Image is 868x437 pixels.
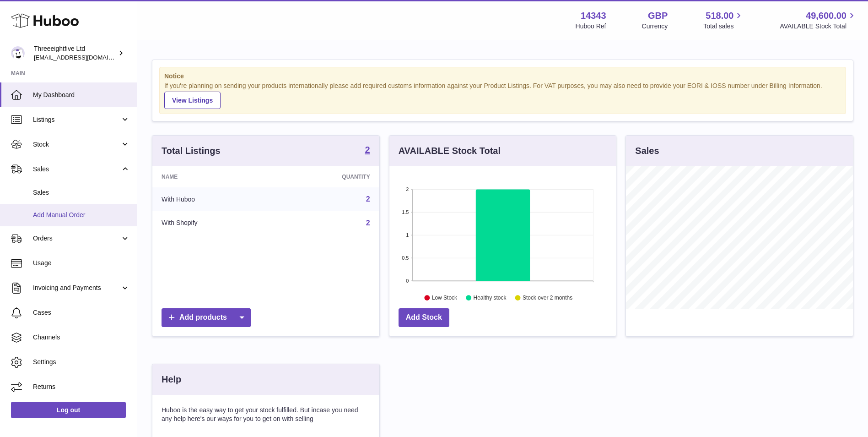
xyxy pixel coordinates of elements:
strong: GBP [648,10,668,22]
div: Currency [642,22,668,31]
span: Total sales [703,22,744,31]
a: View Listings [164,92,221,109]
span: Stock [33,140,120,149]
span: My Dashboard [33,91,130,99]
th: Quantity [275,166,379,187]
strong: 2 [365,145,370,154]
td: With Shopify [152,211,275,235]
td: With Huboo [152,187,275,211]
text: 1 [406,232,409,238]
span: Listings [33,115,120,124]
span: AVAILABLE Stock Total [780,22,857,31]
span: Usage [33,259,130,268]
a: 2 [365,145,370,156]
p: Huboo is the easy way to get your stock fulfilled. But incase you need any help here's our ways f... [162,406,370,423]
h3: AVAILABLE Stock Total [399,145,501,157]
text: 2 [406,186,409,192]
strong: 14343 [581,10,606,22]
span: Cases [33,308,130,317]
a: 49,600.00 AVAILABLE Stock Total [780,10,857,31]
div: Threeeightfive Ltd [34,44,116,62]
strong: Notice [164,72,841,81]
th: Name [152,166,275,187]
span: 518.00 [706,10,733,22]
span: Channels [33,333,130,342]
span: Orders [33,234,120,243]
span: Returns [33,382,130,391]
span: [EMAIL_ADDRESS][DOMAIN_NAME] [34,54,135,61]
a: Log out [11,402,126,418]
text: Stock over 2 months [523,295,572,301]
text: 1.5 [402,209,409,215]
span: Sales [33,165,120,174]
a: Add products [162,308,251,327]
text: 0 [406,278,409,284]
a: Add Stock [399,308,449,327]
text: Low Stock [432,295,458,301]
h3: Sales [635,145,659,157]
text: Healthy stock [473,295,507,301]
div: If you're planning on sending your products internationally please add required customs informati... [164,82,841,109]
span: Settings [33,358,130,366]
a: 2 [366,219,370,227]
span: Add Manual Order [33,211,130,219]
span: Invoicing and Payments [33,284,120,292]
span: 49,600.00 [806,10,846,22]
text: 0.5 [402,255,409,261]
span: Sales [33,188,130,197]
img: internalAdmin-14343@internal.huboo.com [11,46,25,60]
a: 518.00 Total sales [703,10,744,31]
a: 2 [366,195,370,203]
h3: Help [162,373,181,386]
h3: Total Listings [162,145,221,157]
div: Huboo Ref [576,22,606,31]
